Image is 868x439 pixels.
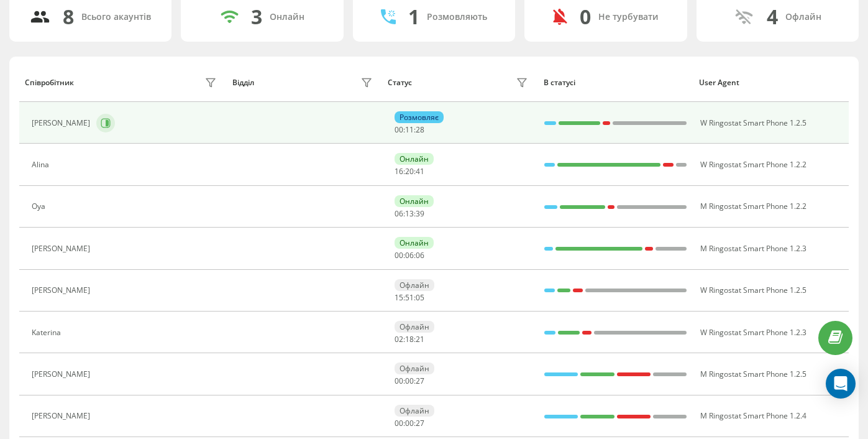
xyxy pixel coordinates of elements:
span: 00 [395,250,403,261]
div: User Agent [699,78,843,87]
div: [PERSON_NAME] [32,244,93,253]
span: W Ringostat Smart Phone 1.2.5 [700,285,806,295]
span: 02 [395,334,403,344]
span: M Ringostat Smart Phone 1.2.4 [700,410,806,421]
div: [PERSON_NAME] [32,412,93,420]
div: 8 [63,5,74,29]
div: Офлайн [395,405,434,417]
div: Офлайн [785,12,821,22]
div: [PERSON_NAME] [32,286,93,295]
div: [PERSON_NAME] [32,119,93,127]
div: : : [395,293,424,302]
div: Онлайн [395,153,434,165]
div: Відділ [232,78,254,87]
div: Alina [32,160,52,169]
span: 06 [395,208,403,219]
span: 28 [416,124,424,135]
div: : : [395,167,424,176]
div: Співробітник [25,78,74,87]
div: Open Intercom Messenger [826,369,856,399]
span: 00 [405,376,414,386]
span: 13 [405,208,414,219]
span: 51 [405,292,414,303]
span: 00 [395,418,403,428]
span: 39 [416,208,424,219]
span: W Ringostat Smart Phone 1.2.3 [700,327,806,338]
span: 27 [416,418,424,428]
div: 0 [580,5,591,29]
div: Не турбувати [598,12,659,22]
span: M Ringostat Smart Phone 1.2.2 [700,201,806,211]
div: Офлайн [395,321,434,333]
div: Oya [32,202,48,211]
div: Розмовляють [427,12,487,22]
span: 27 [416,376,424,386]
span: M Ringostat Smart Phone 1.2.3 [700,243,806,254]
div: Розмовляє [395,111,444,123]
div: 1 [408,5,419,29]
span: 15 [395,292,403,303]
span: 05 [416,292,424,303]
div: В статусі [544,78,687,87]
div: Офлайн [395,279,434,291]
div: : : [395,210,424,218]
div: : : [395,251,424,260]
span: 06 [416,250,424,261]
span: 06 [405,250,414,261]
span: W Ringostat Smart Phone 1.2.5 [700,118,806,128]
div: Всього акаунтів [81,12,151,22]
div: Онлайн [395,237,434,249]
span: W Ringostat Smart Phone 1.2.2 [700,159,806,170]
div: Офлайн [395,363,434,374]
span: 16 [395,166,403,177]
div: : : [395,126,424,134]
div: Статус [388,78,412,87]
div: : : [395,335,424,344]
div: [PERSON_NAME] [32,370,93,379]
div: 4 [767,5,778,29]
span: 00 [395,376,403,386]
span: 41 [416,166,424,177]
span: 11 [405,124,414,135]
div: Онлайн [395,195,434,207]
span: 20 [405,166,414,177]
div: Katerina [32,328,64,337]
span: 18 [405,334,414,344]
span: 00 [395,124,403,135]
div: : : [395,419,424,428]
span: 21 [416,334,424,344]
span: M Ringostat Smart Phone 1.2.5 [700,369,806,379]
span: 00 [405,418,414,428]
div: Онлайн [270,12,304,22]
div: : : [395,377,424,386]
div: 3 [251,5,262,29]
